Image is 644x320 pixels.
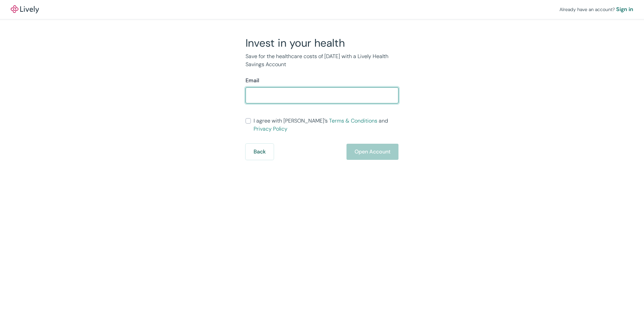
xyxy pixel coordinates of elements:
[11,5,39,13] a: LivelyLively
[246,77,259,85] label: Email
[246,52,398,68] p: Save for the healthcare costs of [DATE] with a Lively Health Savings Account
[246,144,274,160] button: Back
[246,36,398,50] h2: Invest in your health
[254,125,287,132] a: Privacy Policy
[616,5,633,13] a: Sign in
[254,117,398,133] span: I agree with [PERSON_NAME]’s and
[11,5,39,13] img: Lively
[559,5,633,13] div: Already have an account?
[329,117,377,124] a: Terms & Conditions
